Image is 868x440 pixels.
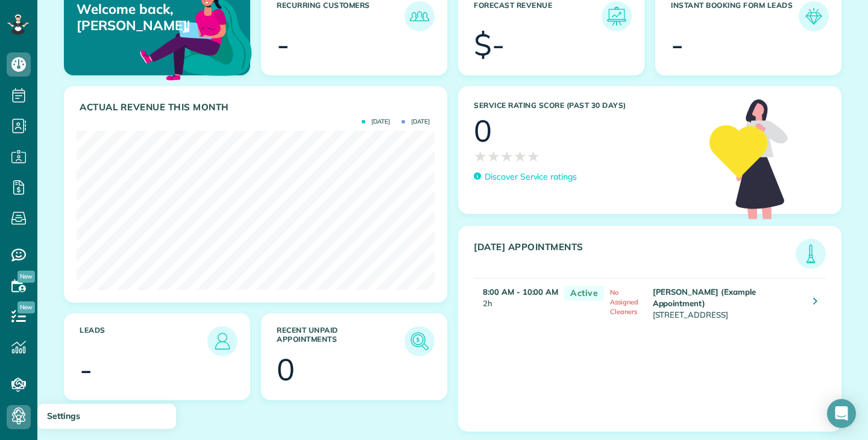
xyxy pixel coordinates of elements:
h3: Recurring Customers [277,1,404,31]
p: Discover Service ratings [485,171,577,183]
span: [DATE] [401,119,430,125]
span: New [17,301,35,313]
span: ★ [500,146,514,167]
div: $- [474,30,505,60]
h3: Forecast Revenue [474,1,602,31]
td: 2h [474,278,558,327]
strong: 8:00 AM - 10:00 AM [483,287,558,297]
span: Active [564,286,604,301]
div: - [671,30,684,60]
span: [DATE] [362,119,390,125]
img: icon_todays_appointments-901f7ab196bb0bea1936b74009e4eb5ffbc2d2711fa7634e0d609ed5ef32b18b.png [799,242,823,266]
strong: [PERSON_NAME] (Example Appointment) [653,287,756,308]
h3: Leads [80,326,207,356]
h3: Actual Revenue this month [80,102,435,113]
span: New [17,271,35,283]
a: Settings [37,404,176,429]
span: ★ [514,146,527,167]
h3: Instant Booking Form Leads [671,1,799,31]
p: Welcome back, [PERSON_NAME]! [77,1,189,33]
h3: Recent unpaid appointments [277,326,404,356]
td: [STREET_ADDRESS] [650,278,804,327]
div: 0 [277,354,295,385]
div: - [277,30,289,60]
span: Settings [47,410,80,421]
span: ★ [487,146,500,167]
h3: Service Rating score (past 30 days) [474,101,697,110]
h3: [DATE] Appointments [474,242,796,269]
div: 0 [474,116,492,146]
img: icon_forecast_revenue-8c13a41c7ed35a8dcfafea3cbb826a0462acb37728057bba2d056411b612bbbe.png [605,4,629,28]
div: Open Intercom Messenger [827,399,856,428]
div: - [80,354,92,385]
img: icon_recurring_customers-cf858462ba22bcd05b5a5880d41d6543d210077de5bb9ebc9590e49fd87d84ed.png [407,4,432,28]
span: ★ [527,146,540,167]
span: No Assigned Cleaners [610,288,638,316]
a: Discover Service ratings [474,171,577,183]
img: icon_form_leads-04211a6a04a5b2264e4ee56bc0799ec3eb69b7e499cbb523a139df1d13a81ae0.png [802,4,826,28]
img: icon_unpaid_appointments-47b8ce3997adf2238b356f14209ab4cced10bd1f174958f3ca8f1d0dd7fffeee.png [407,329,432,353]
span: ★ [474,146,487,167]
img: icon_leads-1bed01f49abd5b7fead27621c3d59655bb73ed531f8eeb49469d10e621d6b896.png [210,329,234,353]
